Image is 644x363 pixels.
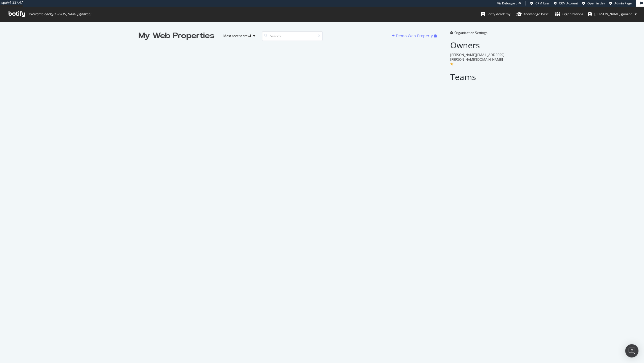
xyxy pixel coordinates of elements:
h2: Owners [450,41,506,50]
span: Open in dev [587,1,605,5]
div: Most recent crawl [223,34,251,38]
a: Admin Page [609,1,632,6]
div: Knowledge Base [516,11,549,17]
button: Most recent crawl [219,31,258,40]
div: Botify Academy [481,11,510,17]
span: [PERSON_NAME][EMAIL_ADDRESS][PERSON_NAME][DOMAIN_NAME] [450,52,504,62]
span: fred.goozee [594,12,632,16]
span: CRM Account [559,1,578,5]
a: Knowledge Base [516,7,549,22]
button: [PERSON_NAME].goozee [583,10,641,18]
input: Search [262,31,323,41]
span: Organization Settings [454,30,487,35]
div: Viz Debugger: [497,1,517,6]
a: Organizations [555,7,583,22]
button: Demo Web Property [392,31,434,40]
a: Botify Academy [481,7,510,22]
a: Open in dev [582,1,605,6]
span: Welcome back, [PERSON_NAME].goozee ! [29,12,91,16]
span: Admin Page [614,1,632,5]
div: Open Intercom Messenger [625,344,638,357]
div: Demo Web Property [396,33,433,39]
div: Organizations [555,11,583,17]
span: CRM User [536,1,550,5]
a: CRM User [530,1,550,6]
a: Demo Web Property [392,33,434,38]
div: My Web Properties [139,30,214,41]
h2: Teams [450,72,506,81]
a: CRM Account [554,1,578,6]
